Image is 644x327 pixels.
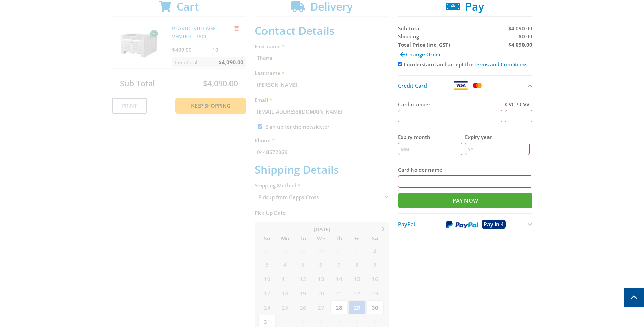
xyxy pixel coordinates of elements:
[404,61,527,68] label: I understand and accept the
[398,221,415,228] span: PayPal
[398,25,421,32] span: Sub Total
[465,143,530,155] input: YY
[508,41,532,48] strong: $4,090.00
[398,82,427,89] span: Credit Card
[398,75,533,95] button: Credit Card
[398,33,419,40] span: Shipping
[398,143,462,155] input: MM
[519,33,532,40] span: $0.00
[484,221,504,228] span: Pay in 4
[398,49,443,60] a: Change Order
[453,81,468,90] img: Visa
[398,213,533,235] button: PayPal Pay in 4
[398,41,450,48] strong: Total Price (inc. GST)
[474,61,527,68] a: Terms and Conditions
[446,220,478,229] img: PayPal
[505,100,532,108] label: CVC / CVV
[398,133,462,141] label: Expiry month
[471,81,483,90] img: Mastercard
[508,25,532,32] span: $4,090.00
[398,193,533,208] input: Pay Now
[398,166,533,174] label: Card holder name
[398,100,503,108] label: Card number
[465,133,530,141] label: Expiry year
[406,51,441,58] span: Change Order
[398,62,402,66] input: Please accept the terms and conditions.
